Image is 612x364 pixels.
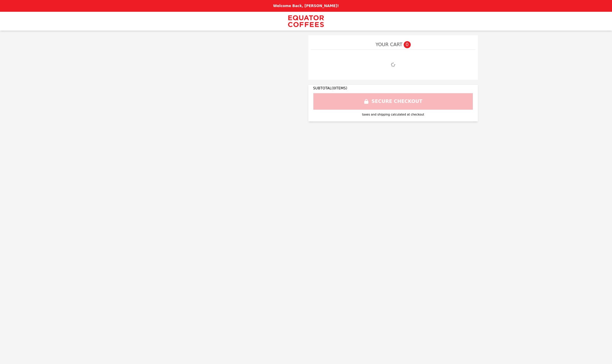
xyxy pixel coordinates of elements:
[332,86,347,90] span: ( 0 ITEMS)
[313,86,332,90] span: SUBTOTAL
[288,15,324,27] img: Brand Logo
[313,112,473,117] div: taxes and shipping calculated at checkout
[375,41,402,48] span: YOUR CART
[404,41,411,48] span: 0
[4,4,608,8] p: Welcome Back, [PERSON_NAME]!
